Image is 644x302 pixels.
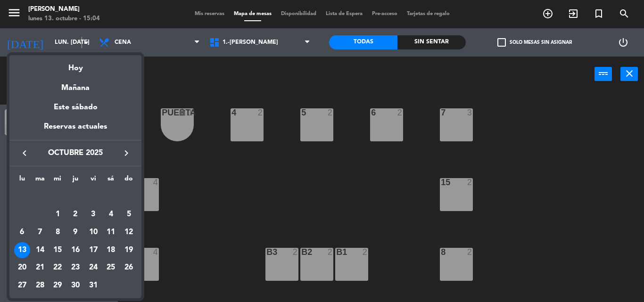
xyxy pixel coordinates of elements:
div: 6 [14,224,30,240]
td: 11 de octubre de 2025 [102,223,120,241]
td: 29 de octubre de 2025 [49,277,66,294]
div: 4 [103,206,119,222]
td: 22 de octubre de 2025 [49,259,66,277]
div: 11 [103,224,119,240]
td: OCT. [13,188,138,206]
td: 3 de octubre de 2025 [84,206,102,224]
th: domingo [120,173,138,188]
td: 2 de octubre de 2025 [66,206,84,224]
td: 5 de octubre de 2025 [120,206,138,224]
th: viernes [84,173,102,188]
div: 29 [50,278,66,294]
div: Este sábado [9,94,141,121]
td: 20 de octubre de 2025 [13,259,31,277]
th: jueves [66,173,84,188]
div: 31 [85,278,101,294]
td: 14 de octubre de 2025 [31,241,49,259]
td: 13 de octubre de 2025 [13,241,31,259]
td: 27 de octubre de 2025 [13,277,31,294]
div: Reservas actuales [9,121,141,140]
td: 31 de octubre de 2025 [84,277,102,294]
div: 8 [50,224,66,240]
td: 4 de octubre de 2025 [102,206,120,224]
td: 10 de octubre de 2025 [84,223,102,241]
td: 1 de octubre de 2025 [49,206,66,224]
div: 28 [32,278,48,294]
td: 15 de octubre de 2025 [49,241,66,259]
td: 26 de octubre de 2025 [120,259,138,277]
div: 23 [67,260,83,276]
td: 25 de octubre de 2025 [102,259,120,277]
td: 12 de octubre de 2025 [120,223,138,241]
div: 22 [50,260,66,276]
div: 3 [85,206,101,222]
div: 19 [121,242,137,258]
td: 17 de octubre de 2025 [84,241,102,259]
i: keyboard_arrow_right [121,147,132,159]
div: 18 [103,242,119,258]
div: 1 [50,206,66,222]
td: 30 de octubre de 2025 [66,277,84,294]
div: 20 [14,260,30,276]
td: 9 de octubre de 2025 [66,223,84,241]
td: 23 de octubre de 2025 [66,259,84,277]
div: 5 [121,206,137,222]
div: 25 [103,260,119,276]
div: Hoy [9,55,141,74]
td: 6 de octubre de 2025 [13,223,31,241]
td: 21 de octubre de 2025 [31,259,49,277]
span: octubre 2025 [33,147,118,159]
th: sábado [102,173,120,188]
div: 12 [121,224,137,240]
div: 24 [85,260,101,276]
td: 16 de octubre de 2025 [66,241,84,259]
th: martes [31,173,49,188]
div: 16 [67,242,83,258]
th: miércoles [49,173,66,188]
td: 28 de octubre de 2025 [31,277,49,294]
div: 10 [85,224,101,240]
div: 17 [85,242,101,258]
td: 8 de octubre de 2025 [49,223,66,241]
div: 9 [67,224,83,240]
div: 30 [67,278,83,294]
div: 27 [14,278,30,294]
div: Mañana [9,75,141,94]
i: keyboard_arrow_left [19,147,30,159]
button: keyboard_arrow_right [118,147,135,159]
th: lunes [13,173,31,188]
div: 13 [14,242,30,258]
div: 26 [121,260,137,276]
td: 18 de octubre de 2025 [102,241,120,259]
td: 19 de octubre de 2025 [120,241,138,259]
div: 2 [67,206,83,222]
div: 7 [32,224,48,240]
button: keyboard_arrow_left [16,147,33,159]
div: 15 [50,242,66,258]
td: 24 de octubre de 2025 [84,259,102,277]
td: 7 de octubre de 2025 [31,223,49,241]
div: 21 [32,260,48,276]
div: 14 [32,242,48,258]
